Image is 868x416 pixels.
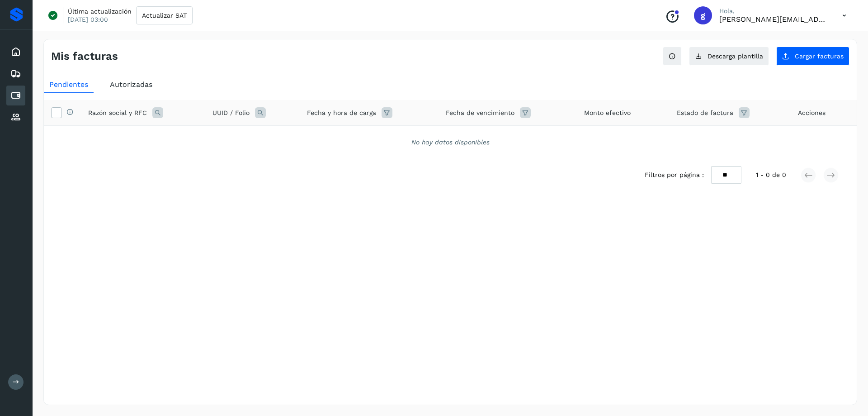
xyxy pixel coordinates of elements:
div: Cuentas por pagar [6,86,25,105]
div: Inicio [6,42,25,62]
p: guillermo.alvarado@nurib.com.mx [719,15,828,24]
span: Filtros por página : [645,170,704,180]
span: Cargar facturas [795,53,844,59]
span: 1 - 0 de 0 [756,170,786,180]
span: Estado de factura [677,108,733,118]
span: Actualizar SAT [142,12,187,19]
div: No hay datos disponibles [56,138,845,147]
button: Actualizar SAT [136,6,193,24]
div: Proveedores [6,107,25,127]
span: UUID / Folio [212,108,250,118]
p: [DATE] 03:00 [68,15,108,24]
span: Fecha de vencimiento [446,108,514,118]
span: Pendientes [49,80,88,89]
button: Cargar facturas [776,47,849,66]
button: Descarga plantilla [689,47,769,66]
p: Hola, [719,7,828,15]
div: Embarques [6,64,25,84]
span: Autorizadas [110,80,152,89]
span: Razón social y RFC [88,108,147,118]
span: Fecha y hora de carga [307,108,376,118]
span: Monto efectivo [584,108,631,118]
h4: Mis facturas [51,50,118,63]
span: Acciones [798,108,826,118]
span: Descarga plantilla [708,53,763,59]
p: Última actualización [68,7,132,15]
